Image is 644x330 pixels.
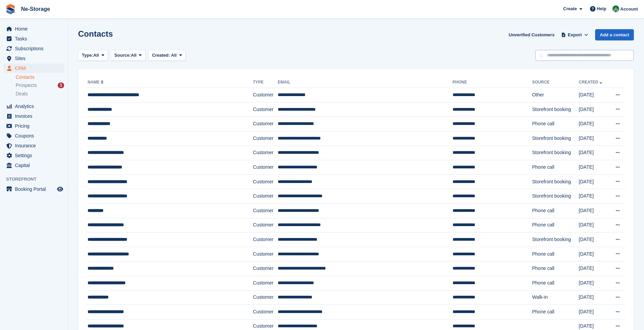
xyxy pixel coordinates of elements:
[532,247,578,261] td: Phone call
[15,111,56,121] span: Invoices
[620,6,638,13] span: Account
[78,50,108,61] button: Type: All
[58,82,64,88] div: 1
[15,161,56,170] span: Capital
[597,5,606,12] span: Help
[3,54,64,63] a: menu
[111,50,146,61] button: Source: All
[253,305,278,319] td: Customer
[15,24,56,34] span: Home
[579,305,609,319] td: [DATE]
[3,102,64,111] a: menu
[579,218,609,233] td: [DATE]
[532,276,578,290] td: Phone call
[579,80,604,85] a: Created
[5,4,16,14] img: stora-icon-8386f47178a22dfd0bd8f6a31ec36ba5ce8667c1dd55bd0f319d3a0aa187defe.svg
[579,88,609,103] td: [DATE]
[3,141,64,150] a: menu
[595,29,634,40] a: Add a contact
[506,29,557,40] a: Unverified Customers
[579,117,609,131] td: [DATE]
[253,290,278,305] td: Customer
[532,88,578,103] td: Other
[532,290,578,305] td: Walk-in
[78,29,113,38] h1: Contacts
[15,121,56,131] span: Pricing
[56,185,64,193] a: Preview store
[453,77,532,88] th: Phone
[579,233,609,247] td: [DATE]
[15,184,56,194] span: Booking Portal
[16,90,64,97] a: Deals
[3,151,64,160] a: menu
[253,189,278,204] td: Customer
[3,184,64,194] a: menu
[532,160,578,175] td: Phone call
[152,53,170,58] span: Created:
[579,189,609,204] td: [DATE]
[612,5,619,12] img: Charlotte Nesbitt
[579,247,609,261] td: [DATE]
[15,151,56,160] span: Settings
[579,175,609,189] td: [DATE]
[579,131,609,146] td: [DATE]
[15,34,56,43] span: Tasks
[563,5,577,12] span: Create
[131,52,137,59] span: All
[253,160,278,175] td: Customer
[16,82,64,89] a: Prospects 1
[3,24,64,34] a: menu
[15,131,56,141] span: Coupons
[3,63,64,73] a: menu
[253,261,278,276] td: Customer
[532,77,578,88] th: Source
[253,102,278,117] td: Customer
[532,218,578,233] td: Phone call
[532,131,578,146] td: Storefront booking
[253,77,278,88] th: Type
[532,305,578,319] td: Phone call
[3,111,64,121] a: menu
[253,218,278,233] td: Customer
[253,203,278,218] td: Customer
[15,63,56,73] span: CRM
[15,141,56,150] span: Insurance
[532,117,578,131] td: Phone call
[3,34,64,43] a: menu
[3,161,64,170] a: menu
[568,32,582,38] span: Export
[532,102,578,117] td: Storefront booking
[3,121,64,131] a: menu
[532,146,578,160] td: Storefront booking
[253,233,278,247] td: Customer
[16,91,28,97] span: Deals
[3,44,64,53] a: menu
[15,54,56,63] span: Sites
[579,276,609,290] td: [DATE]
[82,52,93,59] span: Type:
[253,146,278,160] td: Customer
[579,203,609,218] td: [DATE]
[16,74,64,80] a: Contacts
[253,131,278,146] td: Customer
[15,102,56,111] span: Analytics
[532,261,578,276] td: Phone call
[93,52,99,59] span: All
[532,203,578,218] td: Phone call
[16,82,37,89] span: Prospects
[15,44,56,53] span: Subscriptions
[88,80,105,85] a: Name
[253,276,278,290] td: Customer
[532,175,578,189] td: Storefront booking
[560,29,590,40] button: Export
[18,3,53,15] a: Ne-Storage
[579,290,609,305] td: [DATE]
[278,77,453,88] th: Email
[171,53,177,58] span: All
[253,247,278,261] td: Customer
[253,117,278,131] td: Customer
[579,146,609,160] td: [DATE]
[3,131,64,141] a: menu
[253,175,278,189] td: Customer
[6,176,68,183] span: Storefront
